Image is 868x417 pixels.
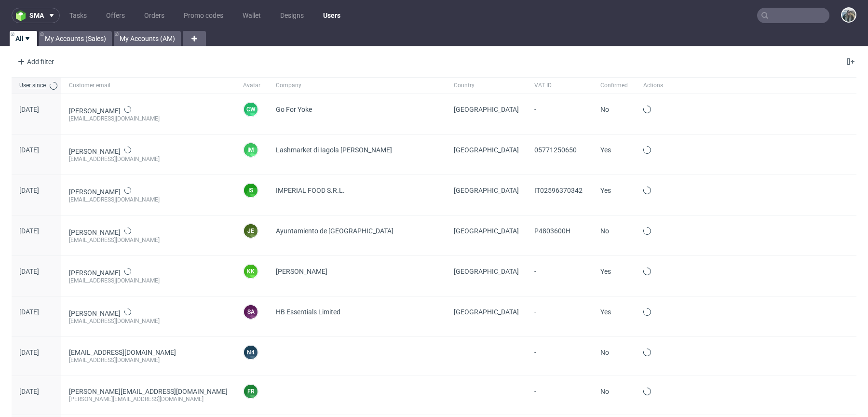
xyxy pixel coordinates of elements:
a: Wallet [237,8,267,23]
span: Yes [600,308,611,316]
span: Confirmed [600,81,628,90]
span: [GEOGRAPHIC_DATA] [454,268,519,275]
figcaption: JE [244,224,258,238]
div: Add filter [14,54,56,69]
a: [PERSON_NAME] [69,269,121,277]
span: [PERSON_NAME] [276,268,327,275]
span: - [534,106,536,113]
span: [DATE] [19,227,39,235]
a: Users [317,8,346,23]
figcaption: IM [244,143,258,157]
a: [PERSON_NAME] [69,148,121,155]
span: Go For Yoke [276,106,312,113]
div: [EMAIL_ADDRESS][DOMAIN_NAME] [69,236,228,244]
span: User since [19,81,46,90]
a: Promo codes [178,8,229,23]
span: Company [276,81,438,90]
span: HB Essentials Limited [276,308,340,316]
span: [DATE] [19,308,39,316]
span: [GEOGRAPHIC_DATA] [454,187,519,194]
img: logo [16,10,29,21]
a: [PERSON_NAME][EMAIL_ADDRESS][DOMAIN_NAME] [69,388,228,395]
span: [DATE] [19,388,39,395]
span: [DATE] [19,349,39,356]
span: - [534,268,536,275]
span: [GEOGRAPHIC_DATA] [454,146,519,154]
span: No [600,227,609,235]
figcaption: CW [244,103,258,116]
span: No [600,349,609,356]
span: VAT ID [534,81,585,90]
figcaption: fr [244,385,258,398]
span: Avatar [243,81,260,90]
a: [PERSON_NAME] [69,229,121,236]
span: Yes [600,268,611,275]
figcaption: SA [244,305,258,319]
span: [GEOGRAPHIC_DATA] [454,227,519,235]
a: Designs [274,8,310,23]
div: [EMAIL_ADDRESS][DOMAIN_NAME] [69,356,228,364]
span: IMPERIAL FOOD S.R.L. [276,187,345,194]
div: [EMAIL_ADDRESS][DOMAIN_NAME] [69,196,228,203]
span: Actions [643,81,663,90]
span: Ayuntamiento de [GEOGRAPHIC_DATA] [276,227,393,235]
span: Yes [600,146,611,154]
span: [GEOGRAPHIC_DATA] [454,308,519,316]
a: My Accounts (AM) [114,31,181,46]
a: Offers [100,8,131,23]
span: No [600,106,609,113]
figcaption: IS [244,184,258,197]
span: sma [29,12,44,19]
span: - [534,349,536,356]
div: [PERSON_NAME][EMAIL_ADDRESS][DOMAIN_NAME] [69,395,228,403]
a: All [10,31,37,46]
button: sma [12,8,60,23]
span: No [600,388,609,395]
a: [PERSON_NAME] [69,107,121,115]
figcaption: KK [244,265,258,278]
a: [EMAIL_ADDRESS][DOMAIN_NAME] [69,349,176,356]
a: [PERSON_NAME] [69,309,121,317]
span: [DATE] [19,268,39,275]
span: Lashmarket di Iagola [PERSON_NAME] [276,146,392,154]
span: [GEOGRAPHIC_DATA] [454,106,519,113]
span: Country [454,81,519,90]
span: IT02596370342 [534,187,583,194]
div: [EMAIL_ADDRESS][DOMAIN_NAME] [69,155,228,163]
span: P4803600H [534,227,570,235]
span: Yes [600,187,611,194]
a: My Accounts (Sales) [39,31,112,46]
span: Customer email [69,81,228,90]
a: Tasks [64,8,93,23]
span: [DATE] [19,146,39,154]
a: [PERSON_NAME] [69,188,121,196]
span: [DATE] [19,187,39,194]
div: [EMAIL_ADDRESS][DOMAIN_NAME] [69,277,228,284]
figcaption: n4 [244,346,258,359]
span: [DATE] [19,106,39,113]
img: Zeniuk Magdalena [842,8,855,22]
div: [EMAIL_ADDRESS][DOMAIN_NAME] [69,317,228,325]
span: - [534,388,536,395]
a: Orders [138,8,170,23]
div: [EMAIL_ADDRESS][DOMAIN_NAME] [69,115,228,122]
span: 05771250650 [534,146,577,154]
span: - [534,308,536,316]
